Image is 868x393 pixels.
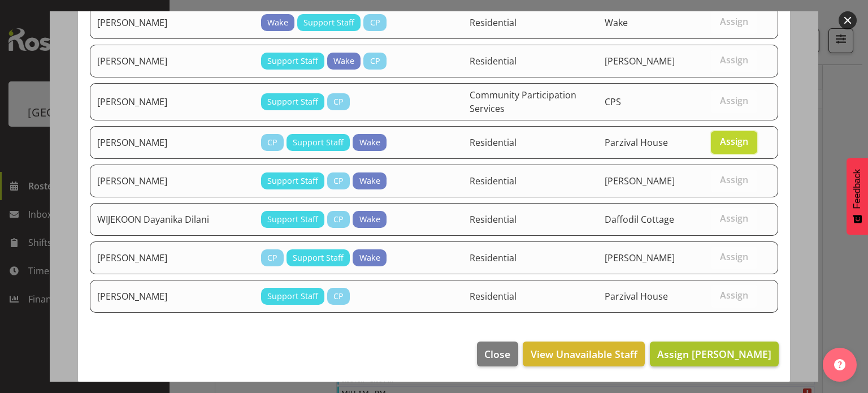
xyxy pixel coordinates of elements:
[267,55,318,67] span: Support Staff
[605,96,621,108] span: CPS
[267,175,318,187] span: Support Staff
[720,95,748,106] span: Assign
[605,55,675,67] span: [PERSON_NAME]
[267,96,318,108] span: Support Staff
[303,16,354,29] span: Support Staff
[605,290,668,303] span: Parzival House
[333,213,344,226] span: CP
[657,347,771,361] span: Assign [PERSON_NAME]
[470,252,517,264] span: Residential
[720,174,748,185] span: Assign
[333,175,344,187] span: CP
[267,252,277,264] span: CP
[720,213,748,224] span: Assign
[370,55,380,67] span: CP
[333,290,344,303] span: CP
[333,55,354,67] span: Wake
[90,126,254,159] td: [PERSON_NAME]
[834,359,845,370] img: help-xxl-2.png
[293,136,344,149] span: Support Staff
[477,342,518,366] button: Close
[293,252,344,264] span: Support Staff
[470,136,517,149] span: Residential
[90,45,254,77] td: [PERSON_NAME]
[267,16,288,29] span: Wake
[605,252,675,264] span: [PERSON_NAME]
[470,175,517,187] span: Residential
[720,54,748,66] span: Assign
[605,175,675,187] span: [PERSON_NAME]
[470,55,517,67] span: Residential
[90,280,254,313] td: [PERSON_NAME]
[605,213,674,226] span: Daffodil Cottage
[267,213,318,226] span: Support Staff
[90,241,254,274] td: [PERSON_NAME]
[470,16,517,29] span: Residential
[523,342,644,366] button: View Unavailable Staff
[650,342,779,366] button: Assign [PERSON_NAME]
[359,252,380,264] span: Wake
[359,136,380,149] span: Wake
[470,213,517,226] span: Residential
[720,290,748,301] span: Assign
[531,347,637,361] span: View Unavailable Staff
[605,136,668,149] span: Parzival House
[90,83,254,120] td: [PERSON_NAME]
[90,165,254,197] td: [PERSON_NAME]
[267,136,277,149] span: CP
[847,158,868,235] button: Feedback - Show survey
[359,213,380,226] span: Wake
[720,251,748,262] span: Assign
[852,169,862,209] span: Feedback
[370,16,380,29] span: CP
[605,16,628,29] span: Wake
[359,175,380,187] span: Wake
[470,89,576,115] span: Community Participation Services
[333,96,344,108] span: CP
[90,203,254,236] td: WIJEKOON Dayanika Dilani
[484,347,510,361] span: Close
[720,136,748,147] span: Assign
[720,16,748,27] span: Assign
[90,6,254,39] td: [PERSON_NAME]
[267,290,318,303] span: Support Staff
[470,290,517,303] span: Residential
